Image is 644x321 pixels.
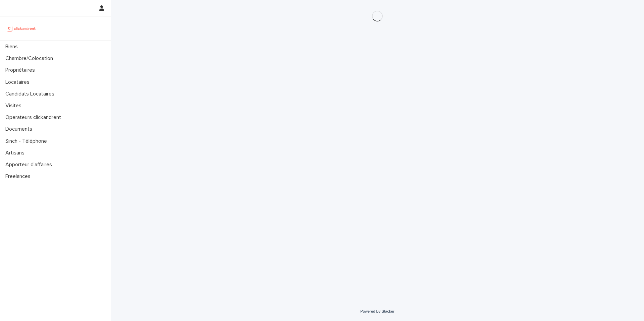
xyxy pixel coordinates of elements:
[3,55,58,62] p: Chambre/Colocation
[3,150,30,156] p: Artisans
[3,173,36,180] p: Freelances
[3,44,23,50] p: Biens
[360,309,394,313] a: Powered By Stacker
[3,114,66,121] p: Operateurs clickandrent
[3,79,35,85] p: Locataires
[3,91,60,97] p: Candidats Locataires
[3,67,40,73] p: Propriétaires
[5,22,38,35] img: UCB0brd3T0yccxBKYDjQ
[3,103,27,109] p: Visites
[3,126,38,132] p: Documents
[3,138,52,144] p: Sinch - Téléphone
[3,162,57,168] p: Apporteur d'affaires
